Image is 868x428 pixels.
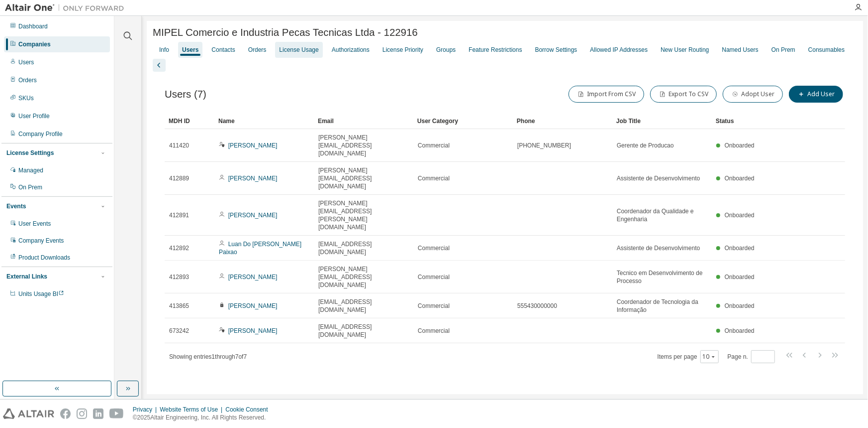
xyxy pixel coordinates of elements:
div: Feature Restrictions [469,46,522,54]
button: 10 [703,353,716,361]
div: Cookie Consent [225,406,274,414]
div: Privacy [133,406,160,414]
span: 412891 [169,211,189,219]
div: License Usage [279,46,318,54]
span: Assistente de Desenvolvimento [617,244,700,252]
div: Orders [248,46,267,54]
span: [EMAIL_ADDRESS][DOMAIN_NAME] [318,298,409,314]
div: New User Routing [661,46,709,54]
a: [PERSON_NAME] [228,327,278,334]
span: Users (7) [165,89,206,100]
span: Commercial [418,142,450,149]
span: Onboarded [725,212,755,219]
div: Companies [18,40,51,48]
span: [EMAIL_ADDRESS][DOMAIN_NAME] [318,323,409,339]
span: 555430000000 [517,302,557,310]
div: Info [159,46,169,54]
span: [PERSON_NAME][EMAIL_ADDRESS][DOMAIN_NAME] [318,166,409,190]
span: 413865 [169,302,189,310]
div: Authorizations [332,46,370,54]
button: Export To CSV [650,86,717,103]
span: Commercial [418,327,450,335]
span: 411420 [169,142,189,149]
span: Onboarded [725,274,755,281]
div: Dashboard [18,22,48,30]
div: Named Users [722,46,759,54]
img: youtube.svg [109,409,124,419]
span: 673242 [169,327,189,335]
div: Contacts [211,46,235,54]
div: Borrow Settings [535,46,578,54]
div: Users [182,46,198,54]
a: [PERSON_NAME] [228,175,278,182]
div: User Profile [18,112,50,120]
div: Name [218,113,310,129]
div: Phone [517,113,608,129]
span: Commercial [418,174,450,182]
span: Onboarded [725,142,755,149]
span: Commercial [418,302,450,310]
div: Company Profile [18,130,63,138]
span: Page n. [728,350,775,363]
div: Events [6,202,26,210]
div: User Events [18,220,51,228]
span: [PHONE_NUMBER] [517,142,571,149]
div: Allowed IP Addresses [590,46,648,54]
div: External Links [6,273,47,281]
span: Tecnico em Desenvolvimento de Processo [617,269,707,285]
span: Coordenador da Qualidade e Engenharia [617,207,707,223]
img: linkedin.svg [93,409,103,419]
a: Luan Do [PERSON_NAME] Paixao [219,241,301,256]
a: [PERSON_NAME] [228,212,278,219]
span: Onboarded [725,175,755,182]
span: Onboarded [725,327,755,334]
span: 412889 [169,174,189,182]
span: Showing entries 1 through 7 of 7 [169,353,247,360]
p: © 2025 Altair Engineering, Inc. All Rights Reserved. [133,414,274,422]
span: [EMAIL_ADDRESS][DOMAIN_NAME] [318,240,409,256]
span: 412892 [169,244,189,252]
div: Consumables [808,46,845,54]
span: Commercial [418,273,450,281]
div: Users [18,58,34,66]
img: altair_logo.svg [3,409,54,419]
span: 412893 [169,273,189,281]
div: License Priority [383,46,423,54]
div: SKUs [18,94,34,102]
span: [PERSON_NAME][EMAIL_ADDRESS][DOMAIN_NAME] [318,134,409,157]
div: License Settings [6,149,54,157]
div: Company Events [18,237,64,245]
img: facebook.svg [60,409,71,419]
img: Altair One [5,3,129,13]
span: Items per page [658,350,719,363]
span: Onboarded [725,302,755,309]
div: Website Terms of Use [160,406,225,414]
span: MIPEL Comercio e Industria Pecas Tecnicas Ltda - 122916 [153,27,418,38]
span: Units Usage BI [18,290,64,297]
span: Coordenador de Tecnologia da Informação [617,298,707,314]
span: Assistente de Desenvolvimento [617,174,700,182]
div: Status [716,113,786,129]
button: Import From CSV [569,86,644,103]
img: instagram.svg [77,409,87,419]
div: On Prem [772,46,795,54]
button: Adopt User [723,86,783,103]
div: User Category [417,113,509,129]
div: Managed [18,166,43,174]
span: Onboarded [725,245,755,252]
button: Add User [789,86,843,103]
div: Orders [18,76,37,84]
a: [PERSON_NAME] [228,302,278,309]
span: [PERSON_NAME][EMAIL_ADDRESS][PERSON_NAME][DOMAIN_NAME] [318,199,409,231]
a: [PERSON_NAME] [228,274,278,281]
div: Groups [436,46,456,54]
div: MDH ID [169,113,210,129]
div: Email [318,113,409,129]
span: Gerente de Producao [617,142,674,149]
span: Commercial [418,244,450,252]
a: [PERSON_NAME] [228,142,278,149]
div: On Prem [18,183,42,191]
div: Product Downloads [18,254,70,262]
div: Job Title [616,113,708,129]
span: [PERSON_NAME][EMAIL_ADDRESS][DOMAIN_NAME] [318,265,409,289]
